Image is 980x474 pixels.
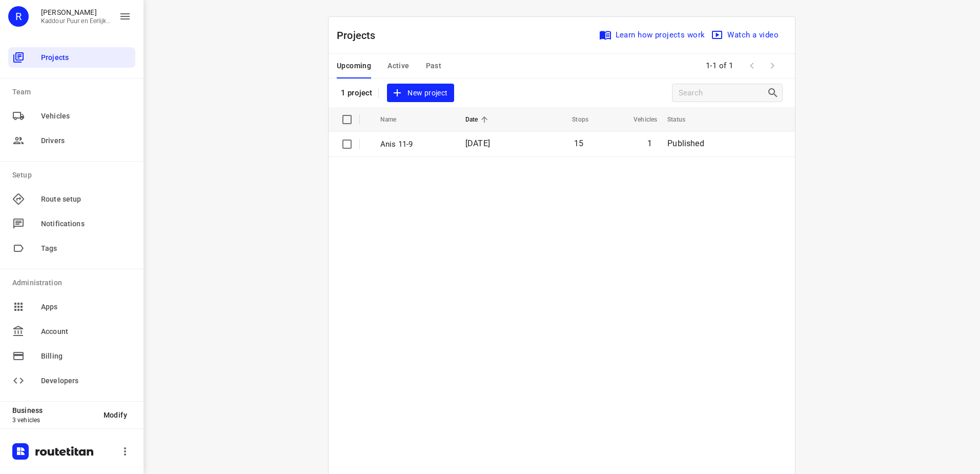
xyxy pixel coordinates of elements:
div: Route setup [8,189,135,209]
p: Kaddour Puur en Eerlijk Vlees B.V. [41,17,111,25]
span: Route setup [41,194,131,205]
div: R [8,6,29,27]
span: 1-1 of 1 [702,55,738,77]
p: Projects [337,28,384,43]
div: Account [8,321,135,342]
span: Previous Page [742,55,762,76]
input: Search projects [679,85,767,101]
span: Billing [41,351,131,362]
div: Billing [8,346,135,366]
p: Business [12,406,95,414]
span: Active [387,60,409,72]
span: Account [41,326,131,337]
span: New project [393,87,447,100]
p: Anis 11-9 [380,139,450,150]
span: Published [667,139,704,148]
span: Modify [104,411,127,419]
div: Developers [8,370,135,391]
div: Notifications [8,213,135,234]
span: Past [426,60,442,72]
span: Next Page [762,55,783,76]
div: Drivers [8,130,135,151]
p: Administration [12,278,135,288]
span: 1 [647,139,652,148]
div: Apps [8,297,135,317]
p: Setup [12,170,135,181]
span: Notifications [41,219,131,229]
div: Tags [8,238,135,259]
span: Date [465,113,492,126]
span: Developers [41,376,131,386]
p: Rachid Kaddour [41,8,111,16]
p: 1 project [341,88,372,97]
span: Vehicles [620,113,657,126]
p: Team [12,87,135,97]
span: Name [380,113,410,126]
p: 3 vehicles [12,417,95,424]
span: Drivers [41,135,131,146]
span: Projects [41,52,131,63]
span: Tags [41,243,131,254]
div: Vehicles [8,106,135,126]
span: Apps [41,302,131,312]
button: Modify [95,406,135,424]
span: Status [667,113,699,126]
button: New project [387,84,454,103]
span: 15 [574,139,583,148]
span: [DATE] [465,139,490,148]
span: Vehicles [41,111,131,122]
span: Stops [559,113,588,126]
span: Upcoming [337,60,371,72]
div: Search [767,87,782,99]
div: Projects [8,47,135,68]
